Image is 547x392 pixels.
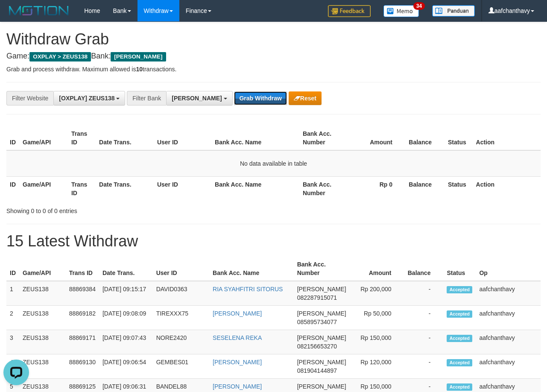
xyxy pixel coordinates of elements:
td: aafchanthavy [476,330,541,354]
td: [DATE] 09:07:43 [99,330,153,354]
td: [DATE] 09:15:17 [99,281,153,306]
td: aafchanthavy [476,354,541,379]
td: 88869130 [66,354,99,379]
div: Showing 0 to 0 of 0 entries [6,203,222,215]
span: [PERSON_NAME] [297,334,346,341]
td: 2 [6,306,19,330]
div: Filter Website [6,91,53,105]
th: Trans ID [66,257,99,281]
td: ZEUS138 [19,306,66,330]
td: ZEUS138 [19,281,66,306]
th: Action [473,176,541,201]
span: Accepted [447,383,472,391]
p: Grab and process withdraw. Maximum allowed is transactions. [6,65,541,73]
th: Amount [348,126,405,150]
td: 1 [6,281,19,306]
button: Reset [289,91,322,105]
th: Trans ID [68,176,96,201]
td: - [404,281,444,306]
td: DAVID0363 [153,281,209,306]
td: 3 [6,330,19,354]
span: Copy 082156653270 to clipboard [297,343,337,350]
td: - [404,306,444,330]
td: [DATE] 09:08:09 [99,306,153,330]
span: [PERSON_NAME] [172,95,222,102]
th: Game/API [19,126,68,150]
span: Accepted [447,310,472,318]
td: GEMBES01 [153,354,209,379]
span: 34 [413,2,425,10]
th: Bank Acc. Number [294,257,350,281]
th: Op [476,257,541,281]
span: [PERSON_NAME] [297,359,346,366]
td: aafchanthavy [476,306,541,330]
th: ID [6,176,19,201]
th: Bank Acc. Number [299,126,348,150]
th: Balance [404,257,444,281]
button: [OXPLAY] ZEUS138 [53,91,125,105]
img: MOTION_logo.png [6,4,71,17]
th: ID [6,126,19,150]
th: Status [445,176,473,201]
td: 88869182 [66,306,99,330]
td: 4 [6,354,19,379]
td: [DATE] 09:06:54 [99,354,153,379]
div: Filter Bank [127,91,166,105]
td: aafchanthavy [476,281,541,306]
img: Button%20Memo.svg [383,5,419,17]
strong: 10 [136,66,143,73]
button: Open LiveChat chat widget [3,3,29,29]
span: [PERSON_NAME] [297,286,346,293]
th: Amount [350,257,404,281]
th: User ID [154,126,211,150]
td: ZEUS138 [19,330,66,354]
span: Copy 081904144897 to clipboard [297,367,337,374]
th: Status [445,126,473,150]
th: Date Trans. [96,176,154,201]
th: Status [443,257,476,281]
h4: Game: Bank: [6,52,541,61]
th: User ID [153,257,209,281]
button: [PERSON_NAME] [166,91,232,105]
th: Bank Acc. Name [209,257,294,281]
span: Accepted [447,286,472,293]
td: NORE2420 [153,330,209,354]
a: SESELENA REKA [213,334,262,341]
th: Action [473,126,541,150]
span: Accepted [447,359,472,366]
th: Game/API [19,257,66,281]
th: Balance [405,126,445,150]
a: RIA SYAHFITRI SITORUS [213,286,283,293]
th: Date Trans. [99,257,153,281]
td: ZEUS138 [19,354,66,379]
td: Rp 150,000 [350,330,404,354]
a: [PERSON_NAME] [213,359,262,366]
h1: Withdraw Grab [6,31,541,48]
th: Bank Acc. Name [211,176,299,201]
button: Grab Withdraw [234,91,287,105]
td: No data available in table [6,150,541,177]
th: Game/API [19,176,68,201]
h1: 15 Latest Withdraw [6,233,541,250]
td: 88869171 [66,330,99,354]
th: Bank Acc. Number [299,176,348,201]
span: [PERSON_NAME] [297,310,346,317]
th: User ID [154,176,211,201]
th: Trans ID [68,126,96,150]
td: Rp 120,000 [350,354,404,379]
span: Accepted [447,335,472,342]
img: Feedback.jpg [328,5,371,17]
td: 88869384 [66,281,99,306]
th: Date Trans. [96,126,154,150]
td: TIREXXX75 [153,306,209,330]
td: Rp 200,000 [350,281,404,306]
span: OXPLAY > ZEUS138 [29,52,91,61]
span: [PERSON_NAME] [111,52,166,61]
th: Balance [405,176,445,201]
span: [PERSON_NAME] [297,383,346,390]
th: Bank Acc. Name [211,126,299,150]
span: [OXPLAY] ZEUS138 [59,95,114,102]
span: Copy 082287915071 to clipboard [297,294,337,301]
td: - [404,354,444,379]
th: Rp 0 [348,176,405,201]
